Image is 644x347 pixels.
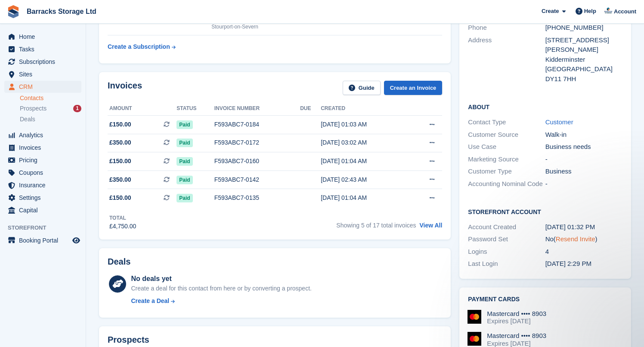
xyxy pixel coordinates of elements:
div: Customer Source [468,130,545,140]
div: [DATE] 01:32 PM [545,222,622,232]
div: Create a Deal [131,297,170,306]
a: Customer [545,118,573,126]
a: menu [4,81,81,93]
div: Customer Type [468,167,545,177]
div: Stourport-on-Severn [211,23,283,31]
div: - [545,179,622,189]
div: [PHONE_NUMBER] [545,23,622,33]
img: Jack Ward [604,7,613,16]
th: Amount [108,102,176,116]
time: 2025-07-12 13:29:48 UTC [545,260,591,267]
span: ( ) [554,235,598,243]
span: Paid [176,194,192,202]
a: menu [4,142,81,154]
div: Account Created [468,222,545,232]
div: F593ABC7-0142 [214,175,300,184]
h2: Payment cards [468,296,622,303]
div: [DATE] 01:04 AM [321,193,408,202]
div: Contact Type [468,117,545,127]
div: Last Login [468,259,545,269]
span: Invoices [19,142,71,154]
span: Capital [19,204,71,216]
a: Create a Deal [131,297,312,306]
div: F593ABC7-0135 [214,193,300,202]
img: Mastercard Logo [468,332,481,346]
img: Mastercard Logo [468,310,481,324]
div: Address [468,35,545,84]
a: menu [4,56,81,68]
div: No deals yet [131,274,312,284]
div: Total [109,214,136,222]
span: £150.00 [109,120,131,129]
div: Password Set [468,234,545,244]
a: menu [4,31,81,43]
a: menu [4,129,81,141]
a: Contacts [20,94,81,102]
div: - [545,155,622,164]
img: stora-icon-8386f47178a22dfd0bd8f6a31ec36ba5ce8667c1dd55bd0f319d3a0aa187defe.svg [7,5,20,18]
span: Showing 5 of 17 total invoices [336,222,416,229]
span: Coupons [19,167,71,179]
div: Marketing Source [468,155,545,164]
div: [STREET_ADDRESS][PERSON_NAME] [545,35,622,55]
div: Mastercard •••• 8903 [487,332,546,340]
div: No [545,234,622,244]
h2: Deals [108,257,130,267]
span: Paid [176,176,192,184]
div: F593ABC7-0160 [214,157,300,166]
span: CRM [19,81,71,93]
span: Account [614,7,636,16]
a: Deals [20,115,81,124]
span: Sites [19,68,71,80]
a: menu [4,167,81,179]
span: Subscriptions [19,56,71,68]
div: F593ABC7-0172 [214,138,300,147]
span: Prospects [20,104,46,113]
div: Kidderminster [545,55,622,65]
a: menu [4,192,81,204]
a: Barracks Storage Ltd [23,4,100,19]
h2: Prospects [108,335,149,345]
a: Resend Invite [556,235,595,243]
span: Settings [19,192,71,204]
span: Booking Portal [19,234,71,246]
th: Invoice number [214,102,300,116]
span: £350.00 [109,175,131,184]
div: 4 [545,247,622,257]
div: Use Case [468,142,545,152]
div: Create a deal for this contact from here or by converting a prospect. [131,284,312,293]
div: Walk-in [545,130,622,140]
a: menu [4,179,81,191]
span: Paid [176,157,192,166]
th: Created [321,102,408,116]
span: Deals [20,115,35,123]
a: menu [4,68,81,80]
div: [DATE] 02:43 AM [321,175,408,184]
div: Mastercard •••• 8903 [487,310,546,318]
a: menu [4,154,81,166]
div: Business needs [545,142,622,152]
div: Logins [468,247,545,257]
span: Paid [176,139,192,147]
span: £150.00 [109,157,131,166]
a: Guide [343,81,381,95]
a: menu [4,204,81,216]
div: Business [545,167,622,177]
div: [GEOGRAPHIC_DATA] [545,64,622,74]
a: menu [4,234,81,246]
th: Due [300,102,321,116]
span: Tasks [19,43,71,55]
a: Create an Invoice [384,81,443,95]
span: Analytics [19,129,71,141]
h2: Storefront Account [468,207,622,216]
span: Pricing [19,154,71,166]
h2: Invoices [108,81,142,95]
div: Accounting Nominal Code [468,179,545,189]
span: Paid [176,120,192,129]
div: F593ABC7-0184 [214,120,300,129]
span: £150.00 [109,193,131,202]
span: Home [19,31,71,43]
div: £4,750.00 [109,222,136,231]
a: Prospects 1 [20,104,81,113]
th: Status [176,102,214,116]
